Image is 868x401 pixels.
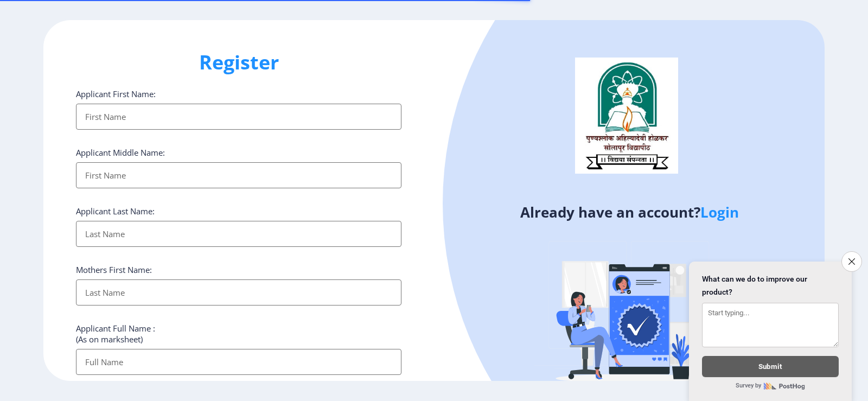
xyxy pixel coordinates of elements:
[76,147,165,158] label: Applicant Middle Name:
[76,88,156,99] label: Applicant First Name:
[575,58,678,174] img: logo
[76,279,401,305] input: Last Name
[76,206,155,217] label: Applicant Last Name:
[76,49,401,75] h1: Register
[76,162,401,188] input: First Name
[442,203,816,221] h4: Already have an account?
[76,221,401,247] input: Last Name
[76,104,401,130] input: First Name
[76,323,155,345] label: Applicant Full Name : (As on marksheet)
[76,349,401,375] input: Full Name
[76,264,152,275] label: Mothers First Name:
[700,202,739,222] a: Login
